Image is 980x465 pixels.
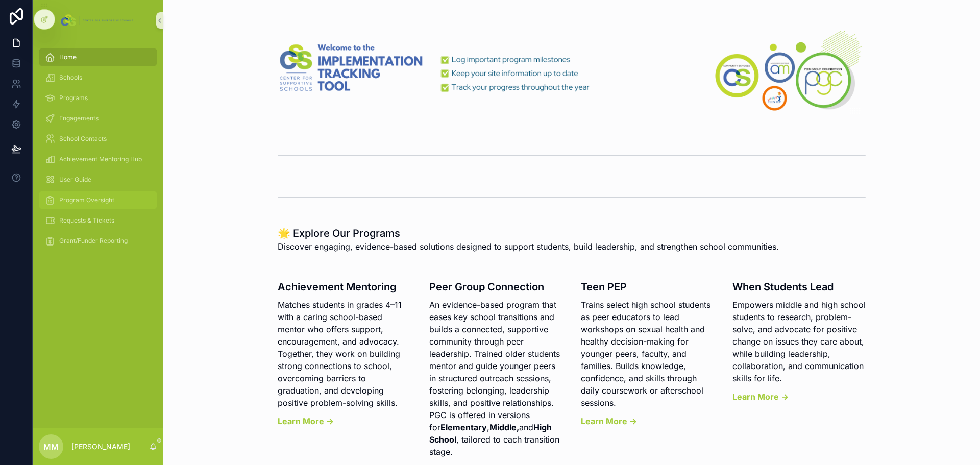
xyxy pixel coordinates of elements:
span: Grant/Funder Reporting [59,237,128,245]
span: Program Oversight [59,196,114,204]
p: An evidence-based program that eases key school transitions and builds a connected, supportive co... [429,299,562,458]
span: School Contacts [59,135,107,143]
h3: Peer Group Connection [429,279,562,295]
div: scrollable content [33,41,163,263]
p: Matches students in grades 4–11 with a caring school-based mentor who offers support, encourageme... [278,299,411,409]
a: Home [39,48,157,66]
p: [PERSON_NAME] [71,442,130,452]
span: Home [59,53,77,61]
img: 33327-ITT-Banner-Noloco-(4).png [278,25,866,114]
span: Achievement Mentoring Hub [59,155,142,163]
a: Achievement Mentoring Hub [39,150,157,168]
span: Discover engaging, evidence-based solutions designed to support students, build leadership, and s... [278,240,779,253]
h3: Teen PEP [581,279,714,295]
strong: High School [429,422,552,445]
h3: Achievement Mentoring [278,279,411,295]
a: Engagements [39,109,157,128]
strong: Middle, [489,422,519,432]
a: Program Oversight [39,191,157,209]
span: MM [43,440,59,453]
a: Programs [39,89,157,107]
a: School Contacts [39,130,157,148]
a: Learn More → [278,416,334,426]
p: Trains select high school students as peer educators to lead workshops on sexual health and healt... [581,299,714,409]
a: User Guide [39,170,157,189]
strong: Elementary [440,422,487,432]
a: Schools [39,68,157,87]
a: Requests & Tickets [39,211,157,230]
span: User Guide [59,176,91,184]
h3: When Students Lead [732,279,866,295]
a: Learn More → [581,416,637,426]
a: Grant/Funder Reporting [39,232,157,250]
span: Engagements [59,114,99,123]
span: Requests & Tickets [59,216,114,225]
p: Empowers middle and high school students to research, problem-solve, and advocate for positive ch... [732,299,866,384]
a: Learn More → [732,391,789,402]
span: Schools [59,74,82,82]
img: App logo [59,12,137,29]
span: Programs [59,94,88,102]
h1: 🌟 Explore Our Programs [278,226,779,240]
